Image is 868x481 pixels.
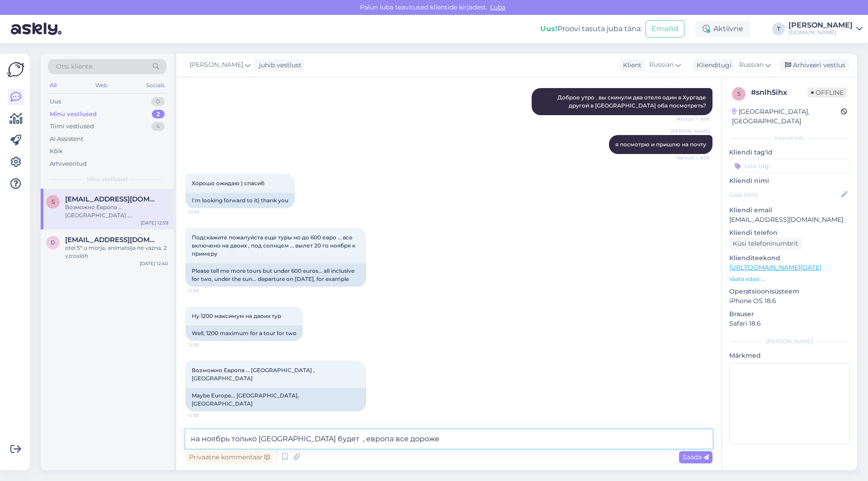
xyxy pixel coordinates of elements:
span: Minu vestlused [87,175,127,183]
div: I'm looking forward to it) thank you [185,193,295,208]
div: Aktiivne [695,21,750,37]
span: 12:59 [188,412,222,419]
span: Nähtud ✓ 8:06 [676,154,710,161]
div: AI Assistent [50,135,83,144]
p: Kliendi nimi [729,176,850,186]
p: Kliendi email [729,205,850,215]
div: Arhiveeri vestlus [779,59,849,71]
div: Kliendi info [729,134,850,142]
span: [PERSON_NAME] [671,128,710,135]
span: 10:55 [188,209,222,215]
p: Operatsioonisüsteem [729,287,850,296]
p: Klienditeekond [729,253,850,263]
span: dianaftn@hot.ee [65,236,159,244]
div: [DATE] 12:59 [141,219,168,226]
div: Tiimi vestlused [50,122,94,131]
a: [URL][DOMAIN_NAME][DATE] [729,263,821,271]
b: Uus! [540,24,557,33]
span: Ну 1200 максимум на двоих тур [192,313,281,319]
p: iPhone OS 18.6 [729,296,850,306]
div: Proovi tasuta juba täna: [540,23,642,34]
div: Please tell me more tours but under 600 euros... all inclusive for two, under the sun... departur... [185,263,366,287]
span: Подскажите пожалуйста еще туры но до 600 евро … все включено на двоих , под солнцем … вылет 20 го... [192,234,357,257]
div: [DATE] 12:40 [140,260,168,267]
div: Maybe Europe... [GEOGRAPHIC_DATA], [GEOGRAPHIC_DATA] [185,388,366,411]
span: s [52,198,55,205]
span: Offline [807,88,847,98]
div: [GEOGRAPHIC_DATA], [GEOGRAPHIC_DATA] [732,107,841,126]
span: 12:58 [188,341,222,348]
div: Klienditugi [693,61,731,70]
textarea: на ноябрь только [GEOGRAPHIC_DATA] будет , европа все дороже [185,430,712,448]
div: # snlh5ihx [751,87,807,98]
p: Märkmed [729,351,850,360]
div: [PERSON_NAME] [788,22,853,29]
button: Emailid [646,20,684,37]
div: juhib vestlust [255,61,302,70]
div: Privaatne kommentaar [185,451,274,463]
span: Хорошо ожидаю ) спасиб [192,180,264,187]
span: Доброе утро . вы скинули два отеля один в Хургаде другой в [GEOGRAPHIC_DATA] оба посмотреть? [557,94,708,109]
p: Kliendi telefon [729,228,850,238]
span: s [737,90,741,97]
div: 4 [151,122,165,131]
div: Web [94,79,109,91]
div: Klient [619,61,642,70]
div: Uus [50,97,61,106]
p: Kliendi tag'id [729,148,850,157]
span: Saada [683,453,709,461]
div: 2 [152,110,165,119]
div: [PERSON_NAME] [729,337,850,346]
div: Kõik [50,147,63,156]
span: 12:58 [188,287,222,294]
div: Arhiveeritud [50,159,87,168]
span: Russian [649,60,674,70]
div: [DOMAIN_NAME] [788,29,853,36]
div: Возможно Европа … [GEOGRAPHIC_DATA] , [GEOGRAPHIC_DATA] [65,203,168,219]
img: Askly Logo [7,61,24,78]
p: Safari 18.6 [729,319,850,328]
span: Luba [487,3,508,11]
span: Russian [739,60,764,70]
span: Otsi kliente [56,62,92,71]
div: otel 5* u morja, animatsija ne vazna, 2 vzroslõh [65,244,168,260]
span: srgjvy@gmail.com [65,195,159,203]
span: d [51,239,55,246]
p: Vaata edasi ... [729,275,850,283]
a: [PERSON_NAME][DOMAIN_NAME] [788,22,863,36]
span: Возможно Европа … [GEOGRAPHIC_DATA] , [GEOGRAPHIC_DATA] [192,367,316,382]
span: Nähtud ✓ 8:06 [676,116,710,122]
p: Brauser [729,309,850,319]
p: [EMAIL_ADDRESS][DOMAIN_NAME] [729,215,850,224]
div: Minu vestlused [50,110,97,119]
span: [PERSON_NAME] [189,60,243,70]
div: 0 [151,97,165,106]
div: All [48,79,58,91]
div: Küsi telefoninumbrit [729,238,802,250]
div: Well, 1200 maximum for a tour for two [185,326,303,341]
div: T [772,23,785,35]
div: Socials [144,79,166,91]
input: Lisa nimi [730,190,840,200]
span: я посмотрю и пришлю на почту [615,141,706,148]
input: Lisa tag [729,159,850,173]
